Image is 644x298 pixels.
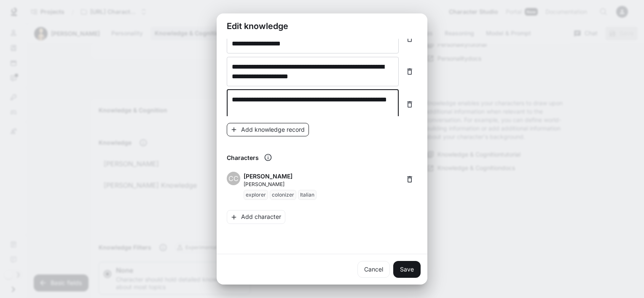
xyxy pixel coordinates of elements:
button: Save [393,261,421,278]
a: Cancel [357,261,390,278]
button: Add knowledge record [227,123,309,137]
p: explorer [246,192,266,198]
p: [PERSON_NAME] [244,172,318,181]
p: colonizer [272,192,294,198]
p: Italian [300,192,314,198]
p: [PERSON_NAME] [244,181,318,188]
h2: Edit knowledge [217,13,427,39]
p: Characters [227,153,259,162]
button: Add character [227,210,285,224]
span: explorer [244,190,270,200]
span: Delete [402,172,417,200]
span: colonizer [270,190,298,200]
div: CC [227,172,240,185]
span: Italian [298,190,318,200]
